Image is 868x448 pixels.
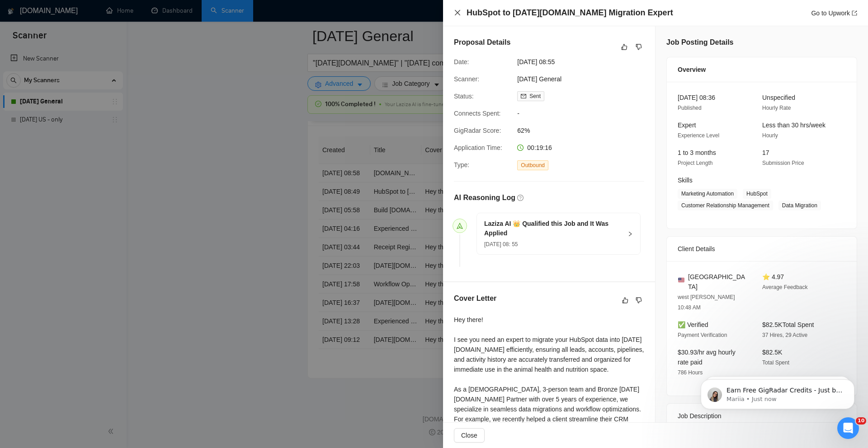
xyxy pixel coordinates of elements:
span: 17 [762,149,769,156]
span: [DATE] General [517,74,653,84]
span: Close [461,430,477,440]
span: [DATE] 08: 55 [484,241,518,247]
iframe: Intercom notifications message [687,360,868,424]
span: $30.93/hr avg hourly rate paid [678,349,736,366]
span: Total Spent [762,359,789,366]
span: 786 Hours [678,369,703,376]
span: clock-circle [517,145,524,151]
h5: Proposal Details [454,37,510,48]
span: Marketing Automation [678,189,737,199]
h4: HubSpot to [DATE][DOMAIN_NAME] Migration Expert [467,7,673,19]
span: dislike [636,43,642,51]
span: Type: [454,161,469,168]
span: Connects Spent: [454,110,501,117]
span: Expert [678,121,696,129]
span: ✅ Verified [678,321,708,328]
h5: AI Reasoning Log [454,192,515,203]
span: 1 to 3 months [678,149,716,156]
div: Job Description [678,404,846,428]
span: Less than 30 hrs/week [762,121,826,129]
span: Data Migration [778,201,821,210]
span: mail [521,93,526,99]
span: close [454,9,461,16]
span: send [457,223,463,229]
span: Sent [529,93,541,99]
span: dislike [636,297,642,304]
span: west [PERSON_NAME] 10:48 AM [678,294,735,311]
span: Average Feedback [762,284,808,290]
h5: Laziza AI 👑 Qualified this Job and It Was Applied [484,219,622,238]
h5: Job Posting Details [666,37,733,48]
button: dislike [633,42,644,52]
img: 🇺🇸 [678,277,684,283]
button: like [619,42,630,52]
span: 62% [517,126,653,135]
span: $82.5K [762,349,782,356]
div: Client Details [678,237,846,261]
span: Application Time: [454,144,502,151]
span: Project Length [678,160,712,166]
span: Skills [678,177,693,184]
span: 37 Hires, 29 Active [762,332,807,338]
span: 00:19:16 [527,144,552,151]
span: ⭐ 4.97 [762,273,784,280]
button: Close [454,9,461,17]
h5: Cover Letter [454,293,496,304]
span: [DATE] 08:55 [517,57,653,67]
iframe: Intercom live chat [837,417,859,439]
span: $82.5K Total Spent [762,321,814,328]
span: Submission Price [762,160,804,166]
span: export [852,10,857,16]
span: - [517,108,653,118]
span: GigRadar Score: [454,127,501,134]
button: dislike [633,295,644,306]
span: [DATE] 08:36 [678,94,715,101]
span: Published [678,105,702,111]
button: like [620,295,631,306]
a: Go to Upworkexport [811,9,857,17]
span: like [622,297,628,304]
span: Customer Relationship Management [678,201,773,210]
span: Unspecified [762,94,795,101]
span: Experience Level [678,132,719,139]
span: Outbound [517,160,548,170]
span: HubSpot [743,189,771,199]
span: Payment Verification [678,332,727,338]
span: 10 [856,417,866,425]
span: Hourly [762,132,778,139]
span: question-circle [517,195,524,201]
span: Scanner: [454,75,479,83]
span: Overview [678,65,706,75]
span: Hourly Rate [762,105,791,111]
span: [GEOGRAPHIC_DATA] [688,272,748,292]
span: right [627,231,633,237]
button: Close [454,428,485,443]
span: Date: [454,58,469,65]
span: like [621,43,627,51]
span: Status: [454,93,474,100]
